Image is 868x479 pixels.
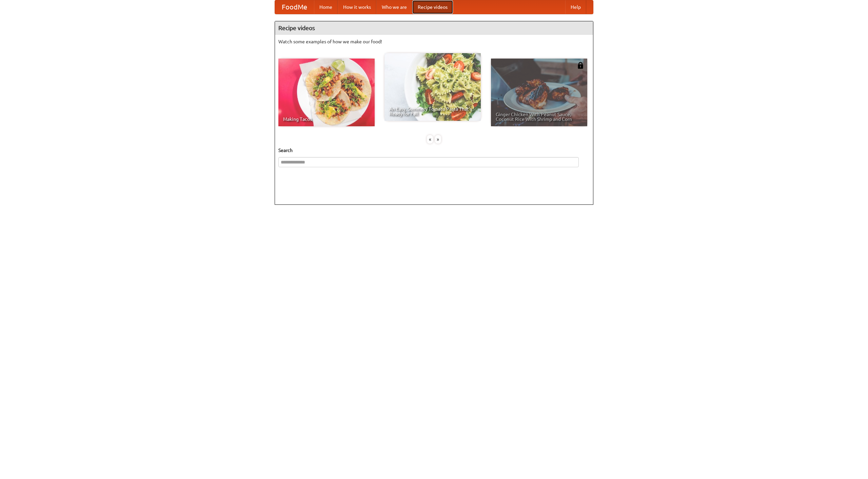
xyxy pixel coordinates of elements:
h5: Search [278,147,590,154]
img: 483408.png [577,62,584,69]
a: Home [314,0,338,14]
span: An Easy, Summery Tomato Pasta That's Ready for Fall [389,107,476,116]
a: Recipe videos [412,0,453,14]
h4: Recipe videos [275,21,593,35]
a: Making Tacos [278,59,375,126]
a: FoodMe [275,0,314,14]
div: « [427,135,433,144]
a: How it works [338,0,376,14]
a: Help [565,0,586,14]
p: Watch some examples of how we make our food! [278,38,590,45]
div: » [435,135,441,144]
a: Who we are [376,0,412,14]
span: Making Tacos [283,117,370,122]
a: An Easy, Summery Tomato Pasta That's Ready for Fall [384,53,481,121]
